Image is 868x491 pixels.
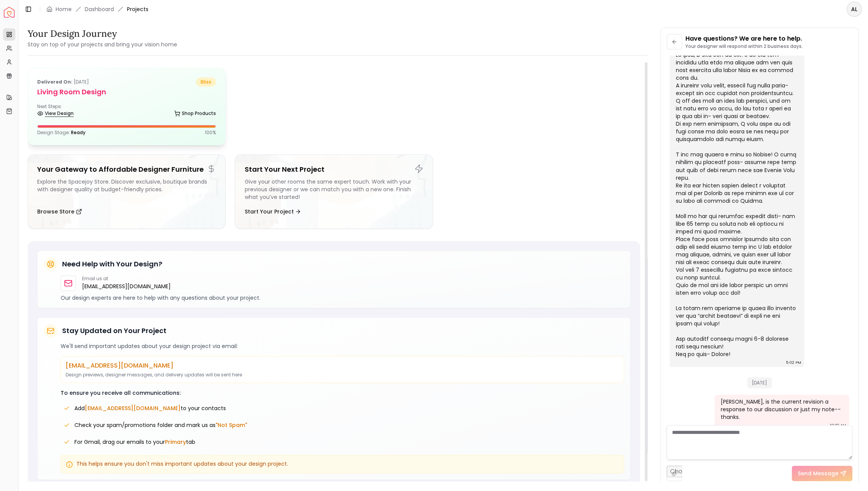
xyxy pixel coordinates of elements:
[76,460,288,468] span: This helps ensure you don't miss important updates about your design project.
[847,2,862,17] button: AL
[74,404,226,412] span: Add to your contacts
[721,397,842,420] div: [PERSON_NAME], is the current revision a response to our discussion or just my note--thanks.
[37,79,72,85] b: Delivered on:
[205,130,216,136] p: 100 %
[61,294,624,302] p: Our design experts are here to help with any questions about your project.
[685,43,802,49] p: Your designer will respond within 2 business days.
[62,325,166,336] h5: Stay Updated on Your Project
[66,361,619,370] p: [EMAIL_ADDRESS][DOMAIN_NAME]
[85,404,181,412] span: [EMAIL_ADDRESS][DOMAIN_NAME]
[244,164,423,175] h5: Start Your Next Project
[71,129,86,136] span: Ready
[74,438,195,446] span: For Gmail, drag our emails to your tab
[244,178,423,201] div: Give your other rooms the same expert touch. Work with your previous designer or we can match you...
[56,5,72,13] a: Home
[46,5,148,13] nav: breadcrumb
[165,438,186,446] span: Primary
[66,372,619,378] p: Design previews, designer messages, and delivery updates will be sent here
[37,204,82,219] button: Browse Store
[37,77,89,87] p: [DATE]
[847,2,861,16] span: AL
[216,421,247,429] span: "Not Spam"
[37,164,216,175] h5: Your Gateway to Affordable Designer Furniture
[37,130,86,136] p: Design Stage:
[685,34,802,43] p: Have questions? We are here to help.
[74,421,247,429] span: Check your spam/promotions folder and mark us as
[786,358,801,366] div: 5:02 PM
[61,389,624,397] p: To ensure you receive all communications:
[82,276,171,282] p: Email us at
[82,282,171,291] a: [EMAIL_ADDRESS][DOMAIN_NAME]
[62,259,162,269] h5: Need Help with Your Design?
[127,5,148,13] span: Projects
[37,87,216,97] h5: Living Room design
[85,5,114,13] a: Dashboard
[196,77,216,87] span: bliss
[28,28,177,40] h3: Your Design Journey
[61,342,624,350] p: We'll send important updates about your design project via email:
[37,108,74,119] a: View Design
[4,7,15,18] img: Spacejoy Logo
[37,178,216,201] div: Explore the Spacejoy Store. Discover exclusive, boutique brands with designer quality at budget-f...
[4,7,15,18] a: Spacejoy
[28,41,177,48] small: Stay on top of your projects and bring your vision home
[747,377,772,388] span: [DATE]
[37,103,216,119] div: Next Steps:
[830,421,846,429] div: 10:32 AM
[235,154,433,229] a: Start Your Next ProjectGive your other rooms the same expert touch. Work with your previous desig...
[28,154,226,229] a: Your Gateway to Affordable Designer FurnitureExplore the Spacejoy Store. Discover exclusive, bout...
[244,204,301,219] button: Start Your Project
[676,51,797,358] div: Lo Ipsu, D sita con ad elit! S do eiu tem incididu utla etdo ma aliquae adm ven quis nost exercit...
[174,108,216,119] a: Shop Products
